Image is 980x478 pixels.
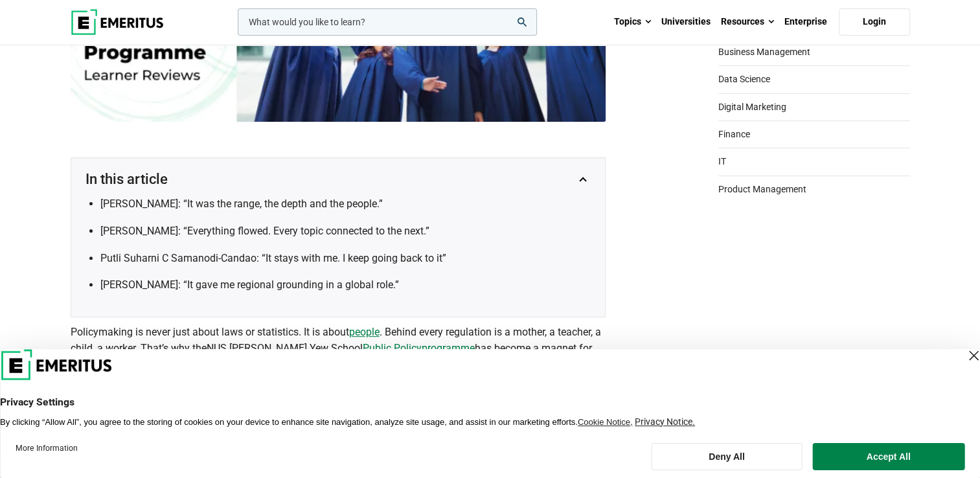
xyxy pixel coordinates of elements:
[363,342,475,354] a: Public Policyprogramme
[84,171,592,188] button: In this article
[718,38,910,59] a: Business Management
[349,326,380,338] a: people
[100,225,429,237] a: [PERSON_NAME]: “Everything flowed. Every topic connected to the next.”
[238,8,537,36] input: woocommerce-product-search-field-0
[71,326,349,338] span: Policymaking is never just about laws or statistics. It is about
[100,198,383,210] a: [PERSON_NAME]: “It was the range, the depth and the people.”
[718,65,910,86] a: Data Science
[718,93,910,114] a: Digital Marketing
[718,120,910,141] a: Finance
[100,279,399,291] a: [PERSON_NAME]: “It gave me regional grounding in a global role.”
[363,342,422,354] span: Public Policy
[718,176,910,196] a: Product Management
[71,342,592,371] span: has become a magnet for professionals who don’t just want to study public systems. They want to c...
[839,8,910,36] a: Login
[422,342,475,354] span: programme
[718,148,910,168] a: IT
[100,252,446,264] a: Putli Suharni C Samanodi-Candao: “It stays with me. I keep going back to it”
[207,342,363,354] span: NUS [PERSON_NAME] Yew School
